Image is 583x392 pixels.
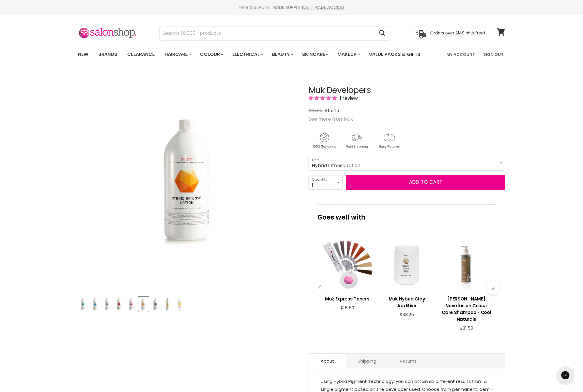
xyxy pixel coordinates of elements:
[141,110,235,252] img: Muk Developers
[380,291,433,312] a: View product:Muk Hybrid Clay Additive
[340,305,354,311] span: $15.50
[460,325,473,331] span: $31.50
[309,116,353,122] span: See more from
[309,175,342,190] select: Quantity
[309,354,346,368] a: About
[102,297,112,312] button: Muk Developers
[71,4,512,10] div: HAIR & BEAUTY TRADE SUPPLY |
[163,297,172,311] img: Muk Developers
[338,95,358,102] span: 1 review
[123,48,159,61] a: Clearance
[341,132,372,150] img: shipping.gif
[440,291,493,325] a: View product:De Lorenzo Novafusion Colour Care Shampoo - Cool Naturals
[309,107,322,114] span: $15.95
[160,26,374,40] input: Search
[150,297,161,312] button: Muk Developers
[138,297,149,312] button: Muk Developers
[175,297,184,311] img: Muk Developers
[94,48,122,61] a: Brands
[103,297,112,311] img: Muk Developers
[365,48,425,61] a: Value Packs & Gifts
[317,205,496,224] p: Goes well with
[309,132,340,150] img: genuine.gif
[440,295,493,323] h3: [PERSON_NAME] Novafusion Colour Care Shampoo - Cool Naturals
[91,297,100,311] img: Muk Developers
[71,46,512,63] nav: Main
[344,116,353,122] a: Muk
[374,26,390,40] button: Search
[268,48,297,61] a: Beauty
[400,311,414,318] span: $33.25
[480,48,507,61] a: Sign Out
[139,297,148,311] img: Muk Developers
[320,295,374,302] h3: Muk Express Toners
[74,46,434,63] ul: Main menu
[159,26,390,40] form: Product
[325,107,339,114] span: $15.45
[79,297,88,311] img: Muk Developers
[77,295,299,312] div: Product thumbnails
[78,297,88,312] button: Muk Developers
[74,48,93,61] a: New
[388,354,428,368] a: Returns
[380,295,433,309] h3: Muk Hybrid Clay Additive
[443,48,478,61] a: My Account
[554,364,577,386] iframe: Gorgias live chat messenger
[90,297,100,312] button: Muk Developers
[196,48,227,61] a: Colour
[127,297,136,311] img: Muk Developers
[309,95,338,102] span: 5.00 stars
[333,48,363,61] a: Makeup
[430,30,485,36] p: Orders over $149 ship free!
[228,48,266,61] a: Electrical
[163,297,173,312] button: Muk Developers
[160,48,194,61] a: Haircare
[151,297,160,311] img: Muk Developers
[373,132,405,150] img: returns.gif
[346,175,505,190] button: Add to cart
[346,354,388,368] a: Shipping
[175,297,185,312] button: Muk Developers
[320,291,374,305] a: View product:Muk Express Toners
[126,297,137,312] button: Muk Developers
[78,71,298,291] div: Muk Developers image. Click or Scroll to Zoom.
[303,4,344,10] a: GET TRADE ACCESS
[114,297,125,312] button: Muk Developers
[115,297,124,311] img: Muk Developers
[298,48,332,61] a: Skincare
[309,86,505,95] h1: Muk Developers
